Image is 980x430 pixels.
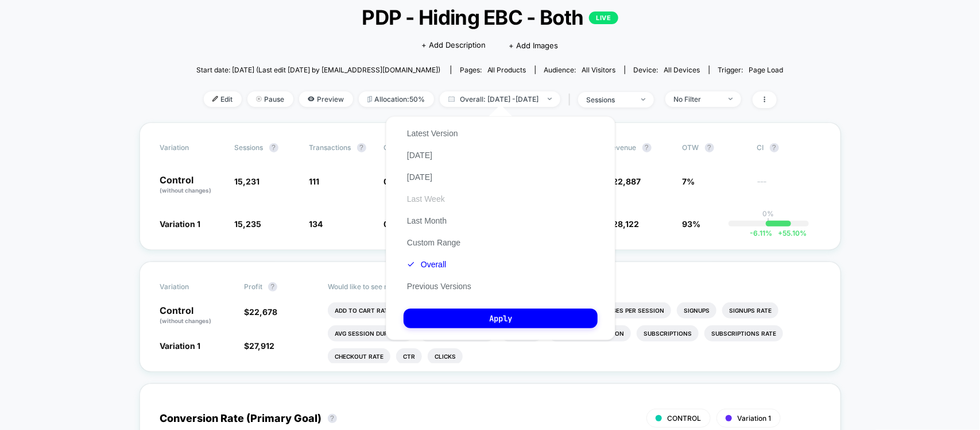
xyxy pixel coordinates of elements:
[160,341,201,351] span: Variation 1
[226,5,754,29] span: PDP - Hiding EBC - Both
[460,66,526,74] div: Pages:
[404,128,462,139] button: Latest Version
[404,150,436,160] button: [DATE]
[757,143,820,152] span: CI
[613,219,640,229] span: 28,122
[404,281,475,291] button: Previous Versions
[244,307,277,317] span: $
[160,143,223,152] span: Variation
[367,96,372,102] img: rebalance
[404,309,598,328] button: Apply
[212,96,218,102] img: edit
[509,41,559,50] span: + Add Images
[249,307,277,317] span: 22,678
[704,325,783,341] li: Subscriptions Rate
[664,66,700,74] span: all devices
[235,219,262,229] span: 15,235
[613,176,641,186] span: 22,887
[637,325,699,341] li: Subscriptions
[299,91,353,107] span: Preview
[544,66,616,74] div: Audience:
[608,176,641,186] span: $
[677,302,716,318] li: Signups
[722,302,778,318] li: Signups Rate
[718,66,784,74] div: Trigger:
[589,11,618,24] p: LIVE
[247,91,293,107] span: Pause
[196,66,440,74] span: Start date: [DATE] (Last edit [DATE] by [EMAIL_ADDRESS][DOMAIN_NAME])
[770,143,779,152] button: ?
[328,282,820,291] p: Would like to see more reports?
[608,219,640,229] span: $
[548,98,552,100] img: end
[249,341,274,351] span: 27,912
[487,66,526,74] span: all products
[757,178,820,195] span: ---
[160,317,212,324] span: (without changes)
[404,216,450,226] button: Last Month
[763,209,774,218] p: 0%
[668,414,702,423] span: CONTROL
[738,414,772,423] span: Variation 1
[404,172,436,182] button: [DATE]
[328,325,413,341] li: Avg Session Duration
[642,143,652,152] button: ?
[396,348,422,364] li: Ctr
[328,348,390,364] li: Checkout Rate
[683,176,695,186] span: 7%
[235,176,260,186] span: 15,231
[160,187,212,194] span: (without changes)
[705,143,714,152] button: ?
[448,96,455,102] img: calendar
[587,95,633,104] div: sessions
[160,175,223,195] p: Control
[235,143,264,152] span: Sessions
[768,218,770,226] p: |
[268,282,277,291] button: ?
[641,98,645,101] img: end
[749,66,784,74] span: Page Load
[359,91,434,107] span: Allocation: 50%
[778,229,783,237] span: +
[269,143,278,152] button: ?
[729,98,733,100] img: end
[683,219,701,229] span: 93%
[357,143,366,152] button: ?
[244,341,274,351] span: $
[328,302,398,318] li: Add To Cart Rate
[160,306,233,325] p: Control
[773,229,807,237] span: 55.10 %
[625,66,709,74] span: Device:
[160,219,201,229] span: Variation 1
[204,91,242,107] span: Edit
[309,143,351,152] span: Transactions
[309,219,323,229] span: 134
[244,282,262,291] span: Profit
[309,176,320,186] span: 111
[160,282,223,291] span: Variation
[440,91,560,107] span: Overall: [DATE] - [DATE]
[428,348,463,364] li: Clicks
[256,96,262,102] img: end
[404,194,448,204] button: Last Week
[404,259,450,270] button: Overall
[598,302,671,318] li: Pages Per Session
[750,229,773,237] span: -6.11 %
[328,414,337,423] button: ?
[683,143,746,152] span: OTW
[582,66,616,74] span: All Visitors
[566,91,578,108] span: |
[404,237,464,248] button: Custom Range
[674,95,720,103] div: No Filter
[422,40,486,51] span: + Add Description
